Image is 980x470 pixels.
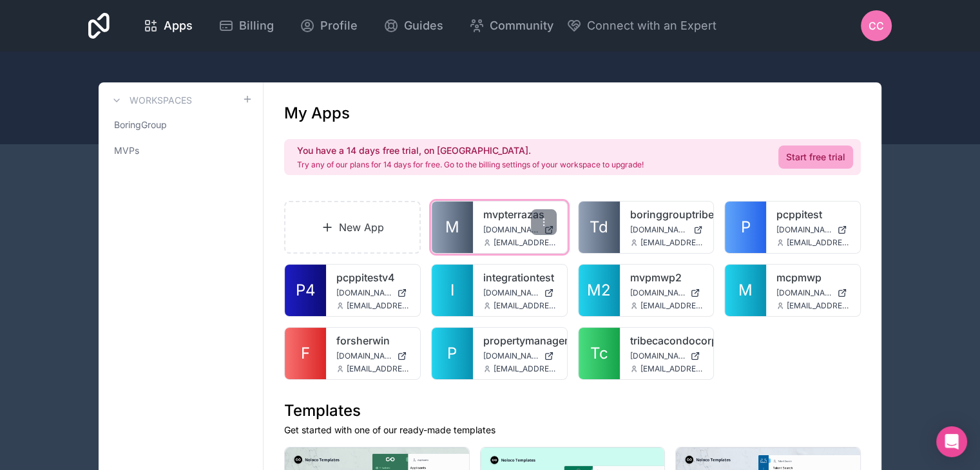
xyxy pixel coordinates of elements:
[336,333,410,348] a: forsherwin
[630,225,689,235] span: [DOMAIN_NAME]
[490,17,553,35] span: Community
[459,12,564,40] a: Community
[109,113,253,136] a: BoringGroup
[336,270,410,285] a: pcppitestv4
[347,301,410,311] span: [EMAIL_ADDRESS][DOMAIN_NAME]
[776,225,832,235] span: [DOMAIN_NAME]
[630,207,704,222] a: boringgrouptribeca
[630,288,686,298] span: [DOMAIN_NAME]
[587,17,716,35] span: Connect with an Expert
[130,94,192,107] h3: Workspaces
[297,160,644,170] p: Try any of our plans for 14 days for free. Go to the billing settings of your workspace to upgrade!
[640,364,704,374] span: [EMAIL_ADDRESS][DOMAIN_NAME]
[336,288,392,298] span: [DOMAIN_NAME]
[590,217,608,238] span: Td
[114,144,139,157] span: MVPs
[114,118,167,131] span: BoringGroup
[587,280,611,301] span: M2
[483,288,557,298] a: [DOMAIN_NAME]
[936,426,967,457] div: Open Intercom Messenger
[450,280,454,301] span: I
[579,328,620,379] a: Tc
[483,225,539,235] span: [DOMAIN_NAME]
[738,280,753,301] span: M
[483,270,557,285] a: integrationtest
[590,343,608,364] span: Tc
[776,288,832,298] span: [DOMAIN_NAME]
[320,17,358,35] span: Profile
[109,139,253,162] a: MVPs
[776,225,850,235] a: [DOMAIN_NAME]
[239,17,274,35] span: Billing
[630,333,704,348] a: tribecacondocorp
[494,238,557,248] span: [EMAIL_ADDRESS][DOMAIN_NAME]
[494,364,557,374] span: [EMAIL_ADDRESS][DOMAIN_NAME]
[336,288,410,298] a: [DOMAIN_NAME]
[285,328,326,379] a: F
[725,202,766,253] a: P
[566,17,716,35] button: Connect with an Expert
[284,424,861,437] p: Get started with one of our ready-made templates
[494,301,557,311] span: [EMAIL_ADDRESS][DOMAIN_NAME]
[640,238,704,248] span: [EMAIL_ADDRESS][DOMAIN_NAME]
[483,351,539,361] span: [DOMAIN_NAME]
[869,18,884,33] span: CC
[787,238,850,248] span: [EMAIL_ADDRESS][DOMAIN_NAME]
[630,351,704,361] a: [DOMAIN_NAME]
[133,12,203,40] a: Apps
[284,103,350,124] h1: My Apps
[483,207,557,222] a: mvpterrazas
[630,270,704,285] a: mvpmwp2
[725,265,766,316] a: M
[776,207,850,222] a: pcppitest
[579,202,620,253] a: Td
[630,288,704,298] a: [DOMAIN_NAME]
[445,217,459,238] span: M
[483,288,539,298] span: [DOMAIN_NAME]
[164,17,193,35] span: Apps
[373,12,454,40] a: Guides
[787,301,850,311] span: [EMAIL_ADDRESS][DOMAIN_NAME]
[483,351,557,361] a: [DOMAIN_NAME]
[336,351,410,361] a: [DOMAIN_NAME]
[741,217,751,238] span: P
[284,400,861,421] h1: Templates
[778,146,853,169] a: Start free trial
[640,301,704,311] span: [EMAIL_ADDRESS][DOMAIN_NAME]
[347,364,410,374] span: [EMAIL_ADDRESS][DOMAIN_NAME]
[776,288,850,298] a: [DOMAIN_NAME]
[301,343,310,364] span: F
[336,351,392,361] span: [DOMAIN_NAME]
[432,202,473,253] a: M
[285,265,326,316] a: P4
[432,328,473,379] a: P
[297,144,644,157] h2: You have a 14 days free trial, on [GEOGRAPHIC_DATA].
[483,333,557,348] a: propertymanagementssssssss
[284,201,421,254] a: New App
[208,12,284,40] a: Billing
[432,265,473,316] a: I
[579,265,620,316] a: M2
[776,270,850,285] a: mcpmwp
[109,93,192,108] a: Workspaces
[630,225,704,235] a: [DOMAIN_NAME]
[289,12,368,40] a: Profile
[296,280,316,301] span: P4
[483,225,557,235] a: [DOMAIN_NAME]
[630,351,686,361] span: [DOMAIN_NAME]
[404,17,443,35] span: Guides
[447,343,457,364] span: P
